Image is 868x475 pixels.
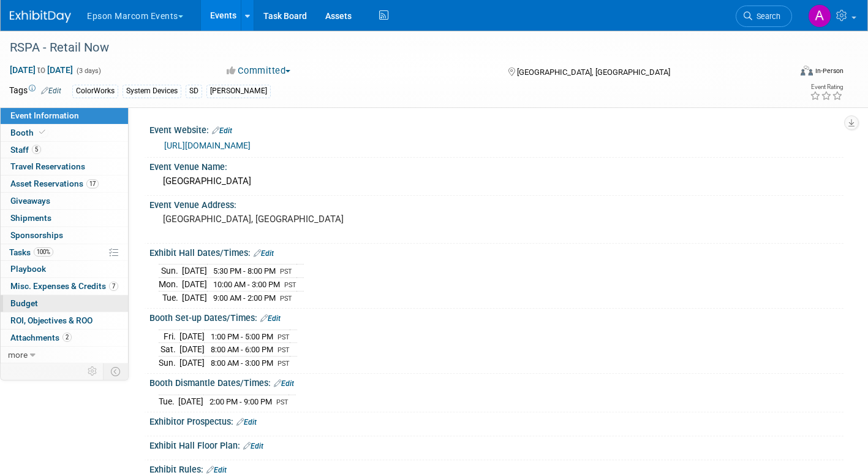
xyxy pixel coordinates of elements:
[284,281,296,289] span: PST
[186,85,202,98] div: SD
[149,244,843,260] div: Exhibit Hall Dates/Times:
[179,343,205,357] td: [DATE]
[182,291,207,304] td: [DATE]
[222,64,295,77] button: Committed
[1,176,128,192] a: Asset Reservations17
[236,418,257,427] a: Edit
[109,282,118,291] span: 7
[10,196,50,206] span: Giveaways
[209,397,272,406] span: 2:00 PM - 9:00 PM
[164,141,251,150] a: [URL][DOMAIN_NAME]
[9,64,74,75] span: [DATE] [DATE]
[1,158,128,175] a: Travel Reservations
[8,350,28,360] span: more
[1,295,128,312] a: Budget
[9,247,53,257] span: Tasks
[260,314,281,323] a: Edit
[254,249,274,258] a: Edit
[10,179,99,188] span: Asset Reservations
[178,395,203,407] td: [DATE]
[517,68,670,77] span: [GEOGRAPHIC_DATA], [GEOGRAPHIC_DATA]
[149,374,843,390] div: Booth Dismantle Dates/Times:
[206,466,227,474] a: Edit
[720,64,843,82] div: Event Format
[72,85,118,98] div: ColorWorks
[10,333,72,342] span: Attachments
[6,37,772,59] div: RSPA - Retail Now
[276,398,289,406] span: PST
[274,379,294,388] a: Edit
[10,10,71,23] img: ExhibitDay
[1,312,128,329] a: ROI, Objectives & ROO
[149,412,843,428] div: Exhibitor Prospectus:
[179,330,205,343] td: [DATE]
[1,244,128,261] a: Tasks100%
[1,210,128,226] a: Shipments
[280,268,292,276] span: PST
[10,110,79,120] span: Event Information
[10,145,41,155] span: Staff
[211,358,273,368] span: 8:00 AM - 3:00 PM
[182,265,207,278] td: [DATE]
[211,332,273,341] span: 1:00 PM - 5:00 PM
[1,107,128,124] a: Event Information
[10,298,38,308] span: Budget
[10,213,51,223] span: Shipments
[75,67,101,75] span: (3 days)
[752,12,780,21] span: Search
[159,291,182,304] td: Tue.
[159,395,178,407] td: Tue.
[211,345,273,354] span: 8:00 AM - 6:00 PM
[179,356,205,369] td: [DATE]
[104,363,129,379] td: Toggle Event Tabs
[159,356,179,369] td: Sun.
[277,346,290,354] span: PST
[277,360,290,368] span: PST
[62,333,72,342] span: 2
[1,261,128,277] a: Playbook
[212,126,232,135] a: Edit
[9,84,61,98] td: Tags
[277,333,290,341] span: PST
[86,179,99,188] span: 17
[206,85,271,98] div: [PERSON_NAME]
[159,278,182,292] td: Mon.
[10,128,48,137] span: Booth
[10,281,118,291] span: Misc. Expenses & Credits
[801,66,813,75] img: Format-Inperson.png
[39,129,45,136] i: Booth reservation complete
[149,121,843,137] div: Event Website:
[1,142,128,158] a: Staff5
[10,264,46,274] span: Playbook
[1,330,128,346] a: Attachments2
[815,66,843,75] div: In-Person
[32,145,41,154] span: 5
[736,6,792,27] a: Search
[41,87,61,95] a: Edit
[10,315,92,325] span: ROI, Objectives & ROO
[159,330,179,343] td: Fri.
[10,161,85,171] span: Travel Reservations
[1,125,128,141] a: Booth
[34,247,53,257] span: 100%
[36,65,47,75] span: to
[123,85,181,98] div: System Devices
[10,230,63,240] span: Sponsorships
[159,265,182,278] td: Sun.
[1,278,128,295] a: Misc. Expenses & Credits7
[159,343,179,357] td: Sat.
[149,309,843,325] div: Booth Set-up Dates/Times:
[159,172,834,191] div: [GEOGRAPHIC_DATA]
[149,436,843,452] div: Exhibit Hall Floor Plan:
[213,280,280,289] span: 10:00 AM - 3:00 PM
[1,193,128,209] a: Giveaways
[213,293,276,303] span: 9:00 AM - 2:00 PM
[163,214,425,225] pre: [GEOGRAPHIC_DATA], [GEOGRAPHIC_DATA]
[810,84,843,90] div: Event Rating
[82,363,104,379] td: Personalize Event Tab Strip
[213,266,276,276] span: 5:30 PM - 8:00 PM
[149,196,843,211] div: Event Venue Address:
[808,4,831,28] img: Alex Madrid
[280,295,292,303] span: PST
[182,278,207,292] td: [DATE]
